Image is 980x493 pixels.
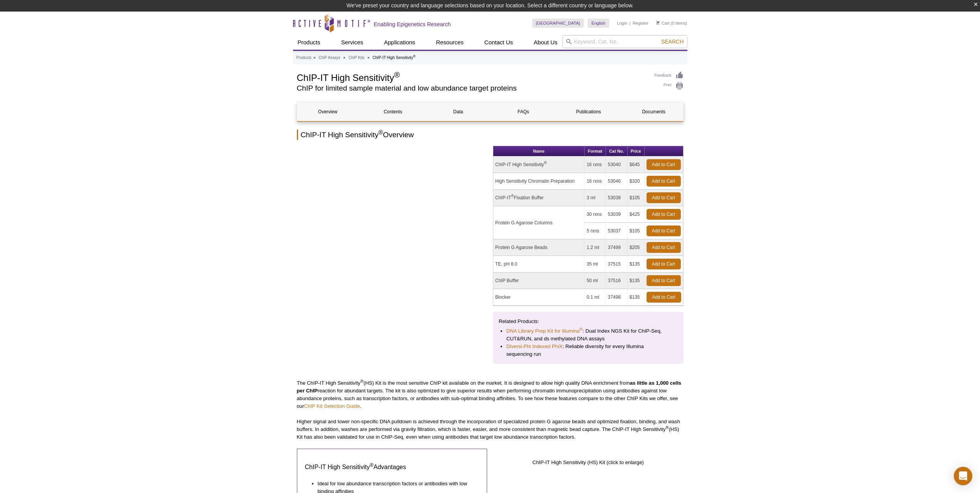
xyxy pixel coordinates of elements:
[606,190,627,206] td: 53038
[562,35,687,48] input: Keyword, Cat. No.
[493,190,585,206] td: ChIP-IT Fixation Buffer
[585,190,606,206] td: 3 ml
[606,206,627,223] td: 53039
[580,327,583,331] sup: ®
[585,146,606,156] th: Format
[493,173,585,190] td: High Sensitivity Chromatin Preparation
[297,130,683,140] h2: ChIP-IT High Sensitivity Overview
[480,35,518,50] a: Contact Us
[628,256,645,273] td: $135
[304,403,360,409] a: ChIP Kit Selection Guide
[297,71,647,83] h1: ChIP-IT High Sensitivity
[499,318,678,325] p: Related Products:
[606,173,627,190] td: 53046
[647,292,681,303] a: Add to Cart
[493,273,585,289] td: ChIP Buffer
[585,206,606,223] td: 30 rxns
[532,19,584,28] a: [GEOGRAPHIC_DATA]
[367,56,370,60] li: »
[628,223,645,239] td: $105
[506,343,563,350] a: Diversi-Phi Indexed PhiX
[666,425,669,430] sup: ®
[585,273,606,289] td: 50 ml
[617,20,627,26] a: Login
[585,239,606,256] td: 1.2 ml
[362,103,424,121] a: Contents
[606,239,627,256] td: 37499
[588,19,609,28] a: English
[493,256,585,273] td: TE, pH 8.0
[655,82,683,90] a: Print
[606,223,627,239] td: 53037
[585,173,606,190] td: 16 rxns
[954,467,972,485] div: Open Intercom Messenger
[585,223,606,239] td: 5 rxns
[628,206,645,223] td: $425
[506,327,670,343] li: : Dual Index NGS Kit for ChIP-Seq, CUT&RUN, and ds methylated DNA assays
[606,289,627,306] td: 37498
[558,103,619,121] a: Publications
[585,289,606,306] td: 0.1 ml
[606,273,627,289] td: 37516
[305,463,479,472] h3: ChIP-IT High Sensitivity Advantages
[630,19,631,28] li: |
[656,19,687,28] li: (0 items)
[628,239,645,256] td: $205
[661,39,683,45] span: Search
[511,194,514,198] sup: ®
[413,54,415,58] sup: ®
[493,456,683,466] p: ChIP-IT High Sensitivity (HS) Kit (click to enlarge)
[374,21,451,28] h2: Enabling Epigenetics Research
[585,156,606,173] td: 16 rxns
[544,161,547,165] sup: ®
[297,379,683,410] p: The ChIP-IT High Sensitivity (HS) Kit is the most sensitive ChIP kit available on the market. It ...
[370,462,374,468] sup: ®
[379,129,383,136] sup: ®
[628,146,645,156] th: Price
[656,20,670,26] a: Cart
[360,379,364,384] sup: ®
[647,242,681,253] a: Add to Cart
[606,146,627,156] th: Cat No.
[373,56,416,60] li: ChIP-IT High Sensitivity
[313,56,316,60] li: »
[606,256,627,273] td: 37515
[506,327,583,335] a: DNA Library Prep Kit for Illumina®
[647,275,681,286] a: Add to Cart
[431,35,468,50] a: Resources
[427,103,489,121] a: Data
[297,54,312,61] a: Products
[655,71,683,80] a: Feedback
[348,54,365,61] a: ChIP Kits
[623,103,684,121] a: Documents
[628,156,645,173] td: $645
[606,156,627,173] td: 53040
[343,56,346,60] li: »
[297,85,647,92] h2: ChIP for limited sample material and low abundance target proteins
[628,173,645,190] td: $320
[647,176,681,187] a: Add to Cart
[297,103,358,121] a: Overview
[337,35,368,50] a: Services
[318,54,340,61] a: ChIP Assays
[493,146,585,156] th: Name
[297,418,683,441] p: Higher signal and lower non-specific DNA pulldown is achieved through the incorporation of specia...
[529,35,562,50] a: About Us
[647,209,681,220] a: Add to Cart
[659,38,686,45] button: Search
[293,35,325,50] a: Products
[506,343,670,358] li: : Reliable diversity for every Illumina sequencing run
[647,192,681,203] a: Add to Cart
[628,289,645,306] td: $135
[647,225,681,236] a: Add to Cart
[628,273,645,289] td: $135
[394,71,400,79] sup: ®
[628,190,645,206] td: $105
[493,206,585,239] td: Protein G Agarose Columns
[585,256,606,273] td: 35 ml
[493,289,585,306] td: Blocker
[647,259,681,269] a: Add to Cart
[656,21,660,25] img: Your Cart
[493,156,585,173] td: ChIP-IT High Sensitivity
[493,103,554,121] a: FAQs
